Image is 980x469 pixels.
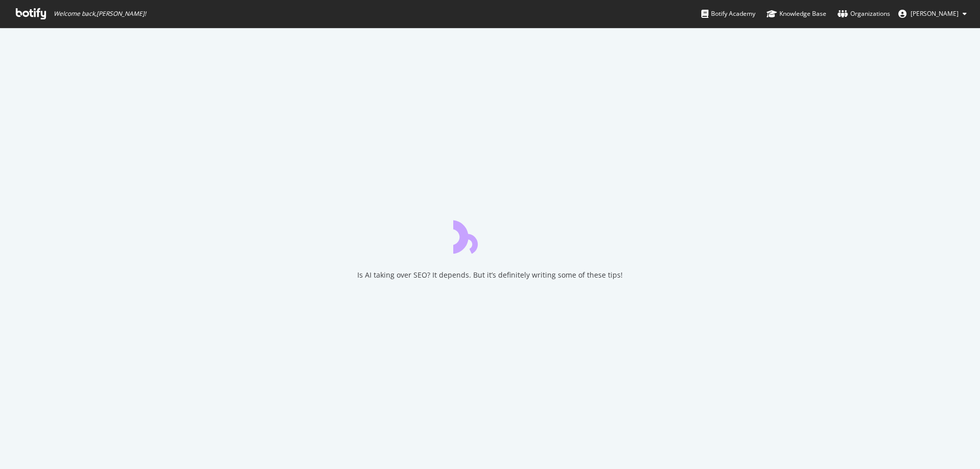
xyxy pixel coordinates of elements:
[453,217,527,254] div: animation
[911,9,959,18] span: Joyce Sissi
[701,9,755,19] div: Botify Academy
[357,270,623,280] div: Is AI taking over SEO? It depends. But it’s definitely writing some of these tips!
[838,9,890,19] div: Organizations
[54,10,146,18] span: Welcome back, [PERSON_NAME] !
[767,9,826,19] div: Knowledge Base
[890,6,975,22] button: [PERSON_NAME]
